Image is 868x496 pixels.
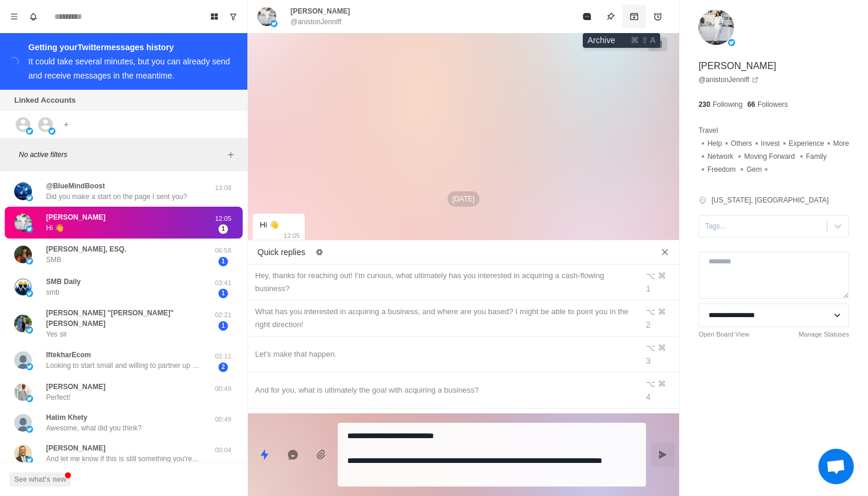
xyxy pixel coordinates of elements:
[758,99,788,110] p: Followers
[712,195,828,205] p: [US_STATE], [GEOGRAPHIC_DATA]
[46,412,87,423] p: Hatim Khety
[255,269,631,295] div: Hey, thanks for reaching out! I'm curious, what ultimately has you interested in acquiring a cash...
[28,40,233,54] div: Getting your Twitter messages history
[14,383,32,401] img: picture
[713,99,743,110] p: Following
[46,360,200,371] p: Looking to start small and willing to partner up if that option is available too
[46,350,91,360] p: IftekharEcom
[208,183,238,193] p: 13:08
[14,214,32,231] img: picture
[728,39,735,46] img: picture
[26,128,33,135] img: picture
[46,181,105,191] p: @BlueMindBoost
[5,7,24,26] button: Menu
[46,381,106,392] p: [PERSON_NAME]
[46,223,64,233] p: Hi 👋
[310,243,329,262] button: Edit quick replies
[208,384,238,394] p: 00:49
[253,443,276,466] button: Quick replies
[208,445,238,455] p: 00:04
[218,321,228,331] span: 1
[283,229,300,242] p: 12:05
[651,443,674,466] button: Send message
[26,395,33,402] img: picture
[699,329,749,340] a: Open Board View
[257,7,276,26] img: picture
[270,20,278,27] img: picture
[224,7,243,26] button: Show unread conversations
[646,341,672,367] div: ⌥ ⌘ 3
[291,6,350,17] p: [PERSON_NAME]
[26,456,33,464] img: picture
[255,384,631,397] div: And for you, what is ultimately the goal with acquiring a business?
[309,443,333,466] button: Add media
[46,254,61,265] p: SMB
[46,423,142,433] p: Awesome, what did you think?
[818,449,854,484] a: Open chat
[59,118,73,132] button: Add account
[622,5,646,28] button: Archive
[699,74,759,85] a: @anistonJenniff
[575,5,599,28] button: Mark as read
[260,218,279,231] div: Hi 👋
[26,257,33,265] img: picture
[46,276,81,287] p: SMB Daily
[646,305,672,331] div: ⌥ ⌘ 2
[46,453,200,464] p: And let me know if this is still something you're interested in!
[26,194,33,201] img: picture
[26,226,33,233] img: picture
[9,472,71,487] button: See what's new
[28,57,230,80] div: It could take several minutes, but you can already send and receive messages in the meantime.
[699,124,849,176] p: Travel ▪️Help▪️Others▪️Invest▪️Experience▪️More ▪️Network ▪️Moving Forward ▪️Family ▪️Freedom ▪️G...
[646,377,672,403] div: ⌥ ⌘ 4
[208,214,238,224] p: 12:05
[748,99,755,110] p: 66
[14,445,32,462] img: picture
[208,351,238,361] p: 02:11
[291,17,341,27] p: @anistonJenniff
[208,415,238,425] p: 00:49
[699,9,734,45] img: picture
[24,7,43,26] button: Notifications
[46,392,70,403] p: Perfect!
[208,278,238,288] p: 03:41
[448,191,479,207] p: [DATE]
[14,278,32,296] img: picture
[218,224,228,234] span: 1
[646,269,672,295] div: ⌥ ⌘ 1
[218,257,228,266] span: 1
[46,443,106,453] p: [PERSON_NAME]
[208,246,238,256] p: 06:58
[281,443,305,466] button: Reply with AI
[205,7,224,26] button: Board View
[646,5,670,28] button: Add reminder
[599,5,622,28] button: Pin
[46,329,67,340] p: Yes sir
[224,148,238,162] button: Add filters
[14,414,32,432] img: picture
[26,327,33,334] img: picture
[699,59,776,73] p: [PERSON_NAME]
[46,244,126,254] p: [PERSON_NAME], ESQ.
[46,212,106,223] p: [PERSON_NAME]
[255,348,631,361] div: Let's make that happen.
[655,243,674,262] button: Close quick replies
[14,246,32,263] img: picture
[218,289,228,298] span: 1
[798,329,849,340] a: Manage Statuses
[19,149,224,160] p: No active filters
[208,310,238,320] p: 02:21
[46,308,208,329] p: [PERSON_NAME] "[PERSON_NAME]" [PERSON_NAME]
[14,182,32,200] img: picture
[46,191,187,202] p: Did you make a start on the page I sent you?
[218,363,228,372] span: 2
[46,287,60,298] p: smb
[14,351,32,369] img: picture
[26,290,33,297] img: picture
[699,99,710,110] p: 230
[14,94,76,106] p: Linked Accounts
[26,426,33,433] img: picture
[257,246,305,259] p: Quick replies
[48,128,56,135] img: picture
[14,315,32,332] img: picture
